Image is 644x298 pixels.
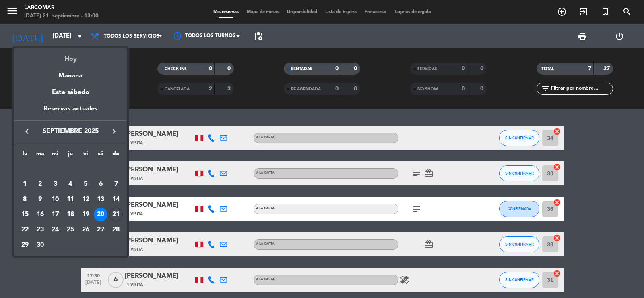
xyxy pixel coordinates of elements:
div: Hoy [14,48,127,65]
td: SEP. [17,161,124,177]
td: 19 de septiembre de 2025 [78,207,93,222]
div: 17 [48,208,62,221]
div: 14 [109,193,123,206]
td: 3 de septiembre de 2025 [47,177,63,192]
div: 1 [18,177,32,191]
td: 2 de septiembre de 2025 [33,177,48,192]
div: 4 [64,177,77,191]
div: 11 [64,193,77,206]
div: 12 [79,193,93,206]
td: 6 de septiembre de 2025 [93,177,109,192]
td: 17 de septiembre de 2025 [47,207,63,222]
td: 26 de septiembre de 2025 [78,222,93,238]
div: 3 [48,177,62,191]
td: 25 de septiembre de 2025 [63,222,78,238]
th: miércoles [47,149,63,162]
button: keyboard_arrow_right [107,126,121,137]
td: 30 de septiembre de 2025 [33,238,48,253]
th: sábado [93,149,109,162]
th: viernes [78,149,93,162]
div: 18 [64,208,77,221]
td: 13 de septiembre de 2025 [93,192,109,207]
td: 15 de septiembre de 2025 [17,207,33,222]
div: 29 [18,238,32,252]
div: 20 [94,208,107,221]
div: 26 [79,223,93,237]
td: 16 de septiembre de 2025 [33,207,48,222]
div: Este sábado [14,81,127,104]
div: 28 [109,223,123,237]
div: 22 [18,223,32,237]
div: 16 [33,208,47,221]
td: 27 de septiembre de 2025 [93,222,109,238]
i: keyboard_arrow_left [22,127,32,136]
div: 5 [79,177,93,191]
th: jueves [63,149,78,162]
div: Reservas actuales [14,104,127,120]
div: 19 [79,208,93,221]
div: 30 [33,238,47,252]
div: 8 [18,193,32,206]
div: 2 [33,177,47,191]
td: 7 de septiembre de 2025 [108,177,124,192]
div: 15 [18,208,32,221]
th: martes [33,149,48,162]
div: 9 [33,193,47,206]
td: 8 de septiembre de 2025 [17,192,33,207]
td: 29 de septiembre de 2025 [17,238,33,253]
td: 11 de septiembre de 2025 [63,192,78,207]
div: 27 [94,223,107,237]
div: 10 [48,193,62,206]
i: keyboard_arrow_right [109,127,119,136]
div: 23 [33,223,47,237]
td: 9 de septiembre de 2025 [33,192,48,207]
div: 6 [94,177,107,191]
td: 5 de septiembre de 2025 [78,177,93,192]
div: 21 [109,208,123,221]
div: 24 [48,223,62,237]
td: 14 de septiembre de 2025 [108,192,124,207]
td: 4 de septiembre de 2025 [63,177,78,192]
td: 28 de septiembre de 2025 [108,222,124,238]
span: septiembre 2025 [34,126,107,137]
td: 24 de septiembre de 2025 [47,222,63,238]
td: 22 de septiembre de 2025 [17,222,33,238]
td: 23 de septiembre de 2025 [33,222,48,238]
div: Mañana [14,65,127,81]
td: 18 de septiembre de 2025 [63,207,78,222]
td: 12 de septiembre de 2025 [78,192,93,207]
td: 1 de septiembre de 2025 [17,177,33,192]
td: 10 de septiembre de 2025 [47,192,63,207]
th: lunes [17,149,33,162]
th: domingo [108,149,124,162]
button: keyboard_arrow_left [20,126,34,137]
td: 20 de septiembre de 2025 [93,207,109,222]
div: 25 [64,223,77,237]
td: 21 de septiembre de 2025 [108,207,124,222]
div: 13 [94,193,107,206]
div: 7 [109,177,123,191]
